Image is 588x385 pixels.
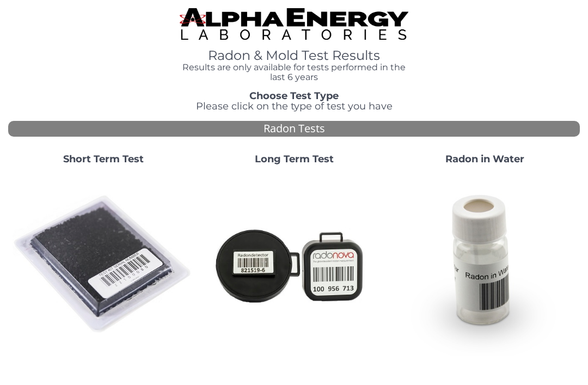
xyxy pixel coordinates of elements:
h4: Results are only available for tests performed in the last 6 years [180,63,408,82]
strong: Radon in Water [445,153,524,165]
strong: Choose Test Type [249,90,339,102]
span: Please click on the type of test you have [196,100,393,112]
img: RadoninWater.jpg [394,174,575,356]
img: ShortTerm.jpg [13,174,194,356]
img: TightCrop.jpg [180,8,408,40]
h1: Radon & Mold Test Results [180,48,408,63]
strong: Long Term Test [255,153,334,165]
strong: Short Term Test [63,153,144,165]
img: Radtrak2vsRadtrak3.jpg [203,174,385,356]
div: Radon Tests [8,121,580,137]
